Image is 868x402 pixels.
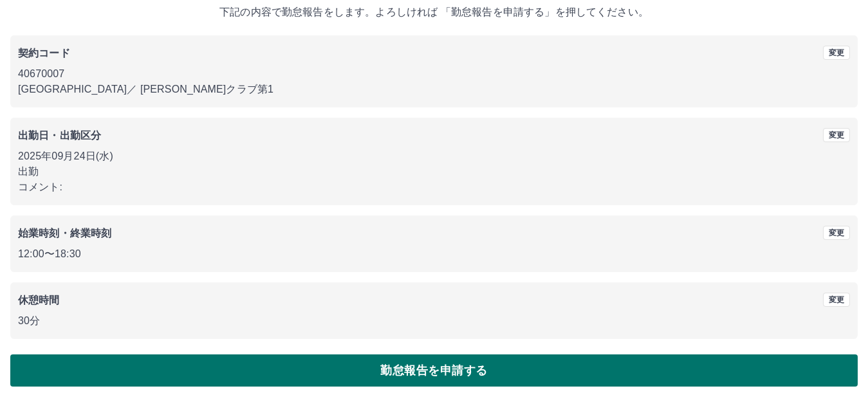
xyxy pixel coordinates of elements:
p: コメント: [18,179,850,195]
b: 休憩時間 [18,295,60,306]
p: [GEOGRAPHIC_DATA] ／ [PERSON_NAME]クラブ第1 [18,82,850,97]
button: 変更 [823,46,850,60]
button: 変更 [823,226,850,240]
p: 2025年09月24日(水) [18,149,850,164]
b: 始業時刻・終業時刻 [18,228,111,239]
button: 変更 [823,293,850,307]
p: 下記の内容で勤怠報告をします。よろしければ 「勤怠報告を申請する」を押してください。 [10,5,858,20]
p: 30分 [18,313,850,329]
b: 契約コード [18,48,70,59]
p: 12:00 〜 18:30 [18,246,850,262]
button: 変更 [823,128,850,142]
p: 出勤 [18,164,850,179]
p: 40670007 [18,66,850,82]
button: 勤怠報告を申請する [10,354,858,387]
b: 出勤日・出勤区分 [18,130,101,141]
